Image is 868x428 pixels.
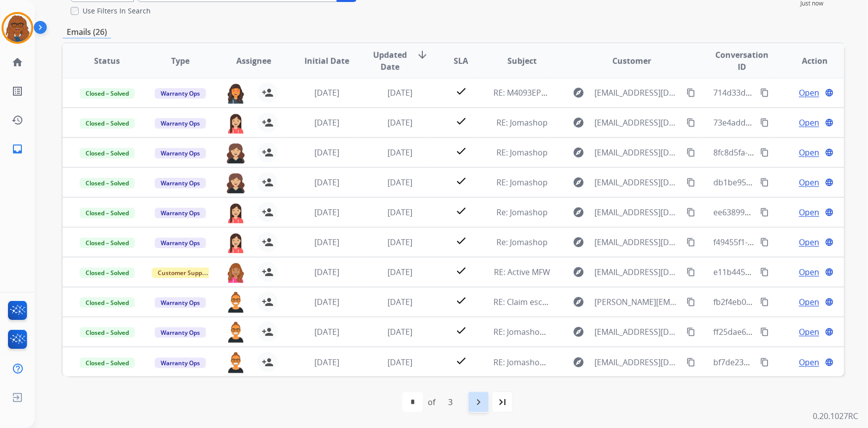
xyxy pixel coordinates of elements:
span: [DATE] [314,207,339,218]
mat-icon: content_copy [760,118,769,127]
mat-icon: explore [573,326,585,338]
img: agent-avatar [226,322,246,343]
span: Closed – Solved [80,297,135,308]
span: Closed – Solved [80,208,135,218]
p: Emails (26) [63,26,111,38]
span: [DATE] [314,267,339,278]
mat-icon: explore [573,356,585,368]
mat-icon: person_add [262,146,274,158]
img: agent-avatar [226,352,246,373]
span: RE: Jomashop [496,147,548,158]
span: ee638992-4614-4adc-a866-e2b368f5e77a [713,207,865,218]
img: agent-avatar [226,83,246,104]
mat-icon: person_add [262,176,274,188]
span: Closed – Solved [80,268,135,278]
span: Open [799,206,819,218]
span: [EMAIL_ADDRESS][DOMAIN_NAME] [595,117,681,129]
span: Open [799,296,819,308]
span: Warranty Ops [155,178,206,188]
img: agent-avatar [226,143,246,163]
span: [DATE] [314,296,339,307]
span: Open [799,146,819,158]
mat-icon: language [825,268,834,277]
span: [EMAIL_ADDRESS][DOMAIN_NAME] [595,356,681,368]
mat-icon: language [825,148,834,157]
span: Open [799,356,819,368]
span: Open [799,176,819,188]
mat-icon: inbox [11,143,23,155]
mat-icon: content_copy [760,88,769,97]
mat-icon: explore [573,176,585,188]
span: RE: Active MFW [494,267,550,278]
span: [DATE] [314,87,339,98]
span: Closed – Solved [80,118,135,129]
mat-icon: check [455,265,467,277]
span: db1be959-409a-418a-885a-d08b9c10a46c [713,177,868,188]
mat-icon: content_copy [760,327,769,336]
span: [DATE] [387,357,412,368]
span: f49455f1-7966-4fe5-a73a-ba678d11f2dc [713,237,860,248]
span: [EMAIL_ADDRESS][DOMAIN_NAME] [595,87,681,99]
span: Closed – Solved [80,178,135,188]
span: Warranty Ops [155,118,206,129]
mat-icon: check [455,235,467,247]
mat-icon: content_copy [686,118,695,127]
span: [DATE] [314,237,339,248]
span: [DATE] [387,87,412,98]
span: [EMAIL_ADDRESS][DOMAIN_NAME] [595,176,681,188]
mat-icon: content_copy [686,358,695,367]
img: agent-avatar [226,292,246,313]
span: RE: Jomashop Claim [494,326,568,337]
span: Customer [613,55,652,67]
span: RE: Jomashop [496,117,548,128]
mat-icon: person_add [262,206,274,218]
span: Warranty Ops [155,297,206,308]
mat-icon: content_copy [686,268,695,277]
span: Subject [507,55,537,67]
span: Re: Jomashop [496,207,548,218]
span: [DATE] [387,237,412,248]
mat-icon: content_copy [686,208,695,217]
span: [DATE] [314,117,339,128]
span: Closed – Solved [80,148,135,158]
mat-icon: content_copy [686,238,695,247]
mat-icon: person_add [262,266,274,278]
mat-icon: person_add [262,296,274,308]
span: Open [799,266,819,278]
mat-icon: content_copy [760,358,769,367]
span: Warranty Ops [155,358,206,368]
mat-icon: language [825,178,834,187]
span: Warranty Ops [155,238,206,248]
span: [DATE] [314,177,339,188]
span: Warranty Ops [155,208,206,218]
mat-icon: language [825,358,834,367]
span: Updated Date [372,49,408,73]
th: Action [771,43,844,78]
span: [EMAIL_ADDRESS][DOMAIN_NAME] [595,236,681,248]
span: 73e4addf-45f6-4ea1-80f5-2ab755b76969 [713,117,863,128]
mat-icon: explore [573,146,585,158]
span: [DATE] [387,147,412,158]
span: Closed – Solved [80,358,135,368]
mat-icon: language [825,238,834,247]
span: Closed – Solved [80,88,135,99]
mat-icon: person_add [262,326,274,338]
span: Conversation ID [713,49,770,73]
mat-icon: content_copy [760,238,769,247]
span: Closed – Solved [80,238,135,248]
mat-icon: language [825,88,834,97]
mat-icon: last_page [496,396,508,408]
span: RE: M4093EPU / Extend Escalation [494,87,621,98]
p: 0.20.1027RC [813,410,858,422]
mat-icon: explore [573,206,585,218]
img: agent-avatar [226,262,246,283]
span: [DATE] [314,147,339,158]
span: Customer Support [152,268,216,278]
mat-icon: content_copy [686,178,695,187]
mat-icon: explore [573,117,585,129]
mat-icon: check [455,355,467,367]
mat-icon: content_copy [686,148,695,157]
img: agent-avatar [226,232,246,253]
label: Use Filters In Search [83,6,151,16]
span: 8fc8d5fa-a83c-4b63-9374-fb13ad4204e9 [713,147,862,158]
